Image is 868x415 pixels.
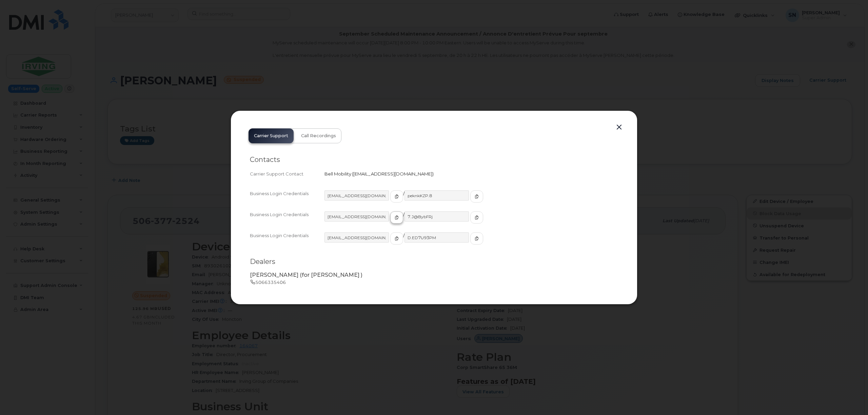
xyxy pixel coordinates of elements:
[324,211,618,230] div: /
[250,271,618,279] p: [PERSON_NAME] (for [PERSON_NAME] )
[470,232,483,245] button: copy to clipboard
[390,190,403,203] button: copy to clipboard
[250,232,324,251] div: Business Login Credentials
[390,232,403,245] button: copy to clipboard
[301,133,336,139] span: Call Recordings
[250,190,324,209] div: Business Login Credentials
[250,257,618,266] h2: Dealers
[324,232,618,251] div: /
[250,171,324,177] div: Carrier Support Contact
[324,190,618,209] div: /
[250,155,618,164] h2: Contacts
[390,211,403,224] button: copy to clipboard
[250,211,324,230] div: Business Login Credentials
[250,279,618,286] p: 5066335406
[353,171,432,177] span: [EMAIL_ADDRESS][DOMAIN_NAME]
[470,190,483,203] button: copy to clipboard
[470,211,483,224] button: copy to clipboard
[324,171,351,177] span: Bell Mobility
